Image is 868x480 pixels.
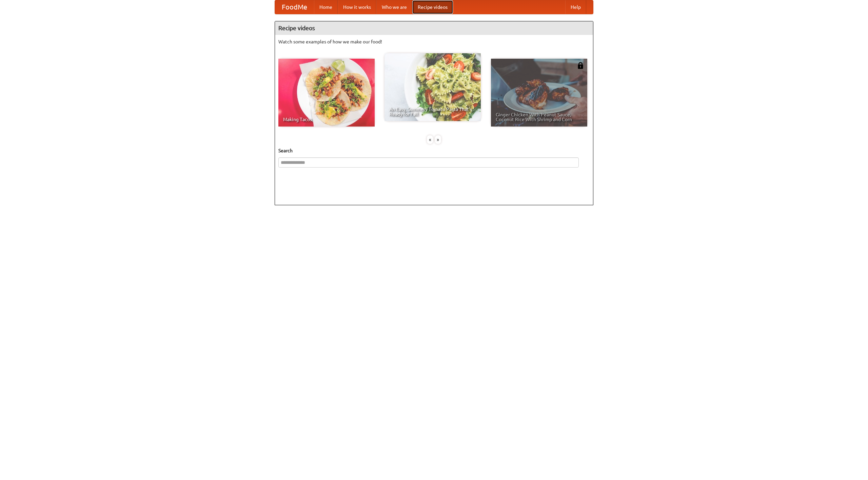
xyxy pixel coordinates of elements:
a: Recipe videos [412,0,453,14]
div: » [435,135,441,144]
a: FoodMe [275,0,314,14]
h5: Search [278,147,590,154]
h4: Recipe videos [275,21,593,35]
a: How it works [338,0,376,14]
a: An Easy, Summery Tomato Pasta That's Ready for Fall [384,53,481,121]
span: An Easy, Summery Tomato Pasta That's Ready for Fall [389,107,476,116]
a: Help [565,0,586,14]
a: Who we are [376,0,412,14]
p: Watch some examples of how we make our food! [278,38,590,45]
a: Home [314,0,338,14]
a: Making Tacos [278,59,375,127]
span: Making Tacos [283,117,370,122]
div: « [427,135,433,144]
img: 483408.png [577,62,584,69]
